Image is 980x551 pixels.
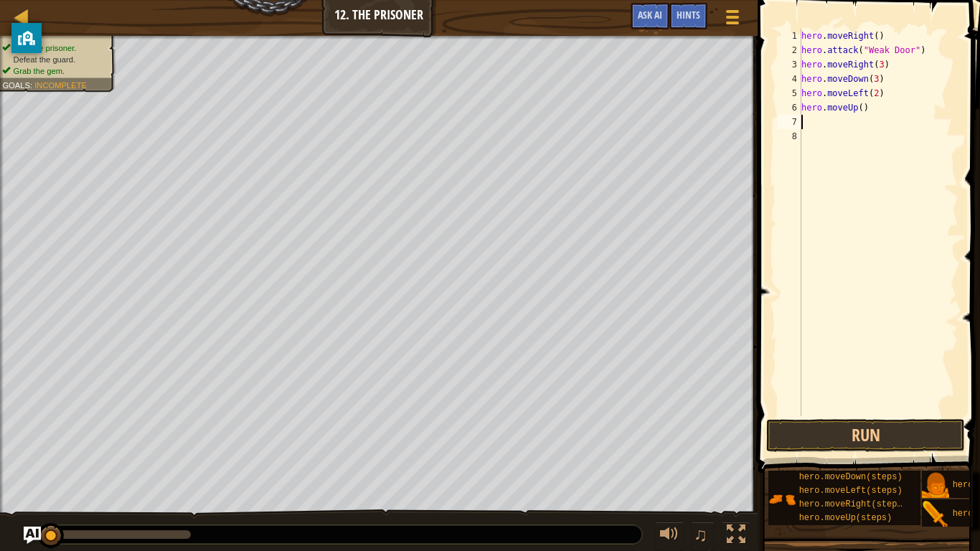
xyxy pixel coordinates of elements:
[778,100,801,115] div: 6
[14,55,76,64] span: Defeat the guard.
[2,54,107,65] li: Defeat the guard.
[715,3,750,37] button: Show game menu
[799,499,908,509] span: hero.moveRight(steps)
[778,129,801,143] div: 8
[34,80,87,90] span: Incomplete
[768,486,796,513] img: portrait.png
[766,419,965,452] button: Run
[778,57,801,72] div: 3
[11,23,42,53] button: privacy banner
[778,43,801,57] div: 2
[2,42,107,54] li: Free the prisoner.
[691,522,715,551] button: ♫
[655,522,684,551] button: Adjust volume
[631,3,669,29] button: Ask AI
[694,524,708,545] span: ♫
[778,29,801,43] div: 1
[30,80,34,90] span: :
[799,513,892,523] span: hero.moveUp(steps)
[24,527,41,544] button: Ask AI
[922,472,949,499] img: portrait.png
[14,66,65,75] span: Grab the gem.
[799,486,903,496] span: hero.moveLeft(steps)
[677,8,700,22] span: Hints
[638,8,662,22] span: Ask AI
[2,65,107,77] li: Grab the gem.
[722,522,750,551] button: Toggle fullscreen
[799,472,903,482] span: hero.moveDown(steps)
[778,115,801,129] div: 7
[922,501,949,528] img: portrait.png
[778,72,801,86] div: 4
[778,86,801,100] div: 5
[14,43,77,52] span: Free the prisoner.
[2,80,30,90] span: Goals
